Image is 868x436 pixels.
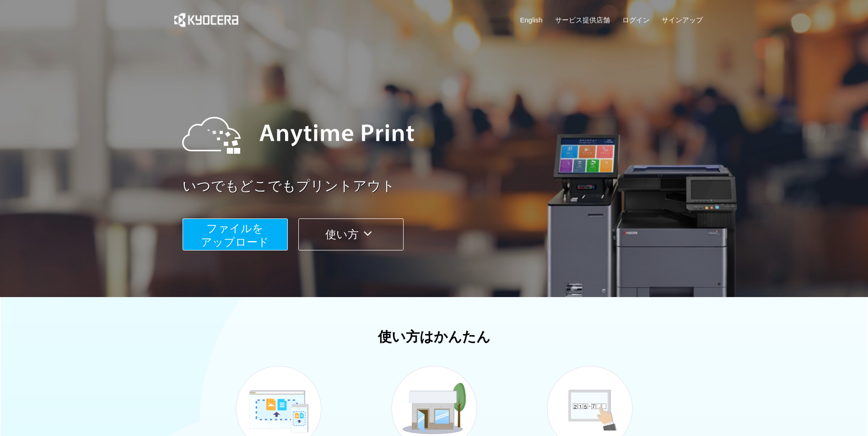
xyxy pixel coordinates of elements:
a: English [520,15,543,25]
span: ファイルを ​​アップロード [201,222,269,248]
a: サービス提供店舗 [555,15,610,25]
a: いつでもどこでもプリントアウト [183,176,709,196]
button: ファイルを​​アップロード [183,218,288,250]
a: ログイン [622,15,650,25]
button: 使い方 [298,218,404,250]
a: サインアップ [662,15,703,25]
